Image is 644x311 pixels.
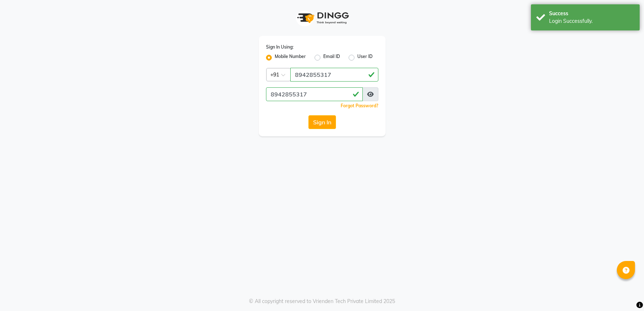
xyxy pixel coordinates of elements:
input: Username [266,87,363,101]
label: Email ID [323,53,340,62]
button: Sign In [308,115,336,129]
label: Mobile Number [275,53,306,62]
label: User ID [357,53,373,62]
div: Login Successfully. [549,17,634,25]
label: Sign In Using: [266,44,294,50]
a: Forgot Password? [341,103,378,108]
input: Username [290,68,378,82]
iframe: chat widget [614,282,637,304]
div: Success [549,10,634,17]
img: logo1.svg [293,7,351,29]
